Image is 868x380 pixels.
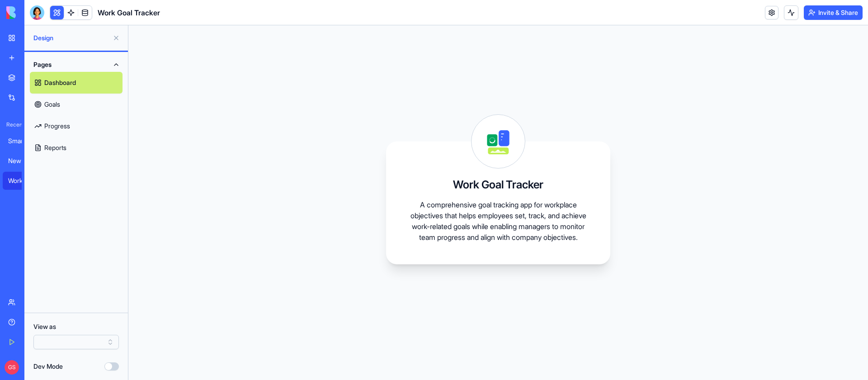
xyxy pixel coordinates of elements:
div: Smart Contact Email Manager [8,136,33,145]
button: Invite & Share [804,5,863,20]
label: Dev Mode [33,362,63,371]
a: Progress [30,115,123,137]
a: Smart Contact Email Manager [3,132,39,150]
div: Work Goal Tracker [8,176,33,185]
a: Dashboard [30,72,123,94]
span: Design [33,33,109,42]
span: Recent [3,121,22,128]
a: Goals [30,94,123,115]
button: Pages [30,57,123,72]
a: New App [3,152,39,170]
p: A comprehensive goal tracking app for workplace objectives that helps employees set, track, and a... [408,199,589,243]
a: Work Goal Tracker [3,172,39,190]
h3: Work Goal Tracker [453,178,543,192]
span: Work Goal Tracker [98,7,160,18]
span: GS [5,360,19,375]
a: Reports [30,137,123,159]
img: logo [6,6,62,19]
label: View as [33,322,119,331]
div: New App [8,156,33,165]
